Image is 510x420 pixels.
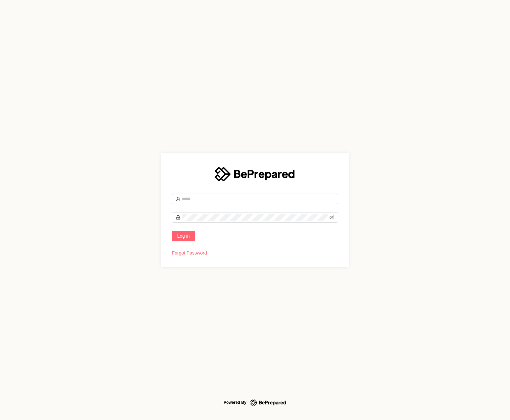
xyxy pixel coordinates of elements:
[176,215,180,220] span: lock
[177,232,190,240] span: Log in
[176,197,180,201] span: user
[330,215,334,220] span: eye-invisible
[224,398,246,406] div: Powered By
[172,231,195,241] button: Log in
[172,250,207,256] a: Forgot Password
